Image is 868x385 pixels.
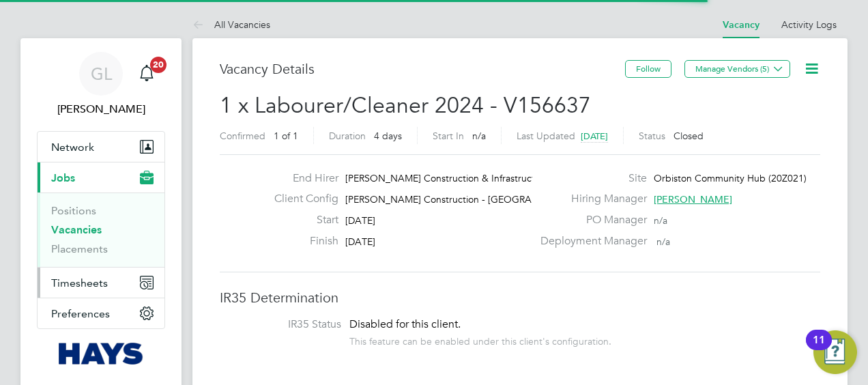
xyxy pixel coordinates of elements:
button: Jobs [38,162,164,192]
span: GL [91,65,112,83]
button: Open Resource Center, 11 new notifications [813,330,857,374]
span: Jobs [51,171,75,184]
span: Orbiston Community Hub (20Z021) [654,172,807,184]
label: IR35 Status [233,317,341,332]
a: Activity Logs [781,18,837,31]
div: This feature can be enabled under this client's configuration. [349,332,611,347]
span: [PERSON_NAME] [654,193,732,205]
label: End Hirer [263,171,338,186]
span: [DATE] [581,130,608,142]
a: All Vacancies [192,18,270,31]
a: Placements [51,242,108,255]
span: n/a [656,236,670,248]
div: Jobs [38,192,164,267]
a: Vacancies [51,223,102,236]
span: [DATE] [345,236,375,248]
label: Deployment Manager [532,234,647,248]
a: Positions [51,204,96,217]
a: GL[PERSON_NAME] [37,52,165,117]
label: Duration [329,130,366,142]
span: 1 of 1 [274,130,298,142]
span: Disabled for this client. [349,317,461,331]
span: 1 x Labourer/Cleaner 2024 - V156637 [220,92,591,119]
label: Hiring Manager [532,192,647,206]
span: [DATE] [345,214,375,227]
h3: IR35 Determination [220,289,820,306]
span: [PERSON_NAME] Construction & Infrastruct… [345,172,545,184]
button: Manage Vendors (5) [684,60,790,78]
label: PO Manager [532,213,647,227]
label: Status [639,130,665,142]
span: Network [51,141,94,154]
label: Last Updated [517,130,575,142]
button: Timesheets [38,268,164,298]
label: Confirmed [220,130,265,142]
span: Preferences [51,307,110,320]
span: Closed [674,130,704,142]
span: 20 [150,57,167,73]
button: Follow [625,60,671,78]
a: Go to home page [37,343,165,365]
div: 11 [813,340,825,358]
a: Vacancy [723,19,759,31]
span: 4 days [374,130,402,142]
label: Client Config [263,192,338,206]
h3: Vacancy Details [220,60,625,78]
label: Start [263,213,338,227]
button: Preferences [38,298,164,328]
span: n/a [472,130,486,142]
label: Site [532,171,647,186]
span: [PERSON_NAME] Construction - [GEOGRAPHIC_DATA] [345,193,586,205]
span: Timesheets [51,276,108,289]
label: Finish [263,234,338,248]
img: hays-logo-retina.png [59,343,144,365]
label: Start In [433,130,464,142]
a: 20 [133,52,160,96]
span: n/a [654,214,667,227]
button: Network [38,132,164,162]
span: Gemma Ladgrove [37,101,165,117]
